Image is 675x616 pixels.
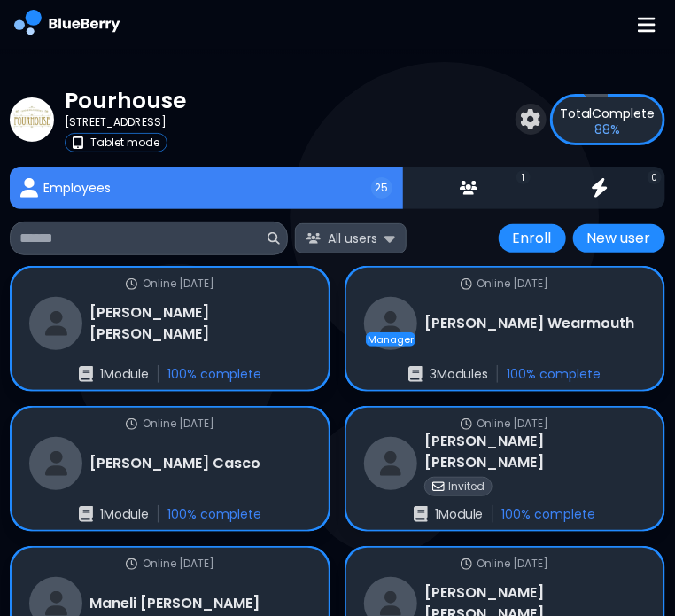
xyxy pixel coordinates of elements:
span: 25 [375,181,388,195]
img: enrollments [79,506,93,522]
span: All users [328,230,377,246]
img: Teams [460,181,477,195]
p: 100 % complete [502,506,596,522]
img: restaurant [29,297,82,350]
a: tabletTablet mode [65,133,186,152]
a: online statusOnline [DATE]restaurant[PERSON_NAME] [PERSON_NAME]invitedInvitedenrollments1Module10... [345,406,665,532]
p: Online [DATE] [143,277,214,291]
img: invited [432,480,445,493]
img: restaurant [364,297,417,350]
img: online status [461,278,472,290]
h3: [PERSON_NAME] Casco [89,453,260,474]
p: 88 % [594,121,620,137]
img: online status [461,558,472,570]
img: search icon [268,232,280,245]
button: New user [573,224,665,253]
img: enrollments [79,366,93,382]
p: 100 % complete [167,506,261,522]
p: Tablet mode [90,136,159,150]
h3: [PERSON_NAME] Wearmouth [424,313,634,334]
img: Quick learn [591,178,609,199]
button: Quick learn0 [534,167,665,209]
p: Manager [368,334,414,345]
p: Online [DATE] [143,557,214,571]
p: Online [DATE] [143,417,214,431]
p: Online [DATE] [477,557,549,571]
span: Total [560,105,592,122]
p: Online [DATE] [477,277,549,291]
h3: [PERSON_NAME] [PERSON_NAME] [424,431,646,473]
img: online status [461,418,472,430]
img: tablet [73,136,83,149]
p: 1 Module [100,366,149,382]
p: Complete [560,105,655,121]
img: online status [126,418,137,430]
h3: [PERSON_NAME] [PERSON_NAME] [89,302,311,345]
img: enrollments [414,506,428,522]
p: 100 % complete [507,366,601,382]
img: hamburger [638,15,656,35]
p: Pourhouse [65,86,186,115]
span: Employees [43,180,111,196]
p: Invited [448,480,485,494]
img: enrollments [408,366,423,382]
p: 100 % complete [167,366,261,382]
p: 3 Module s [430,366,488,382]
img: All users [306,233,321,245]
button: Teams1 [403,167,534,209]
p: [STREET_ADDRESS] [65,115,167,129]
p: 1 Module [435,506,484,522]
img: restaurant [29,437,82,490]
h3: Maneli [PERSON_NAME] [89,593,260,614]
img: company thumbnail [10,97,54,142]
button: Enroll [499,224,566,253]
button: EmployeesEmployees25 [10,167,402,209]
img: settings [521,109,541,129]
p: Online [DATE] [477,417,549,431]
a: online statusOnline [DATE]restaurant[PERSON_NAME] Cascoenrollments1Module100% complete [10,406,330,532]
a: online statusOnline [DATE]restaurantManager[PERSON_NAME] Wearmouthenrollments3Modules100% complete [345,266,665,392]
button: All users [295,223,407,253]
span: 0 [651,171,657,184]
img: restaurant [364,437,417,490]
a: online statusOnline [DATE]restaurant[PERSON_NAME] [PERSON_NAME]enrollments1Module100% complete [10,266,330,392]
img: Employees [20,178,38,199]
img: online status [126,558,137,570]
p: 1 Module [100,506,149,522]
span: 1 [522,171,524,184]
img: expand [384,230,395,246]
img: online status [126,278,137,290]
